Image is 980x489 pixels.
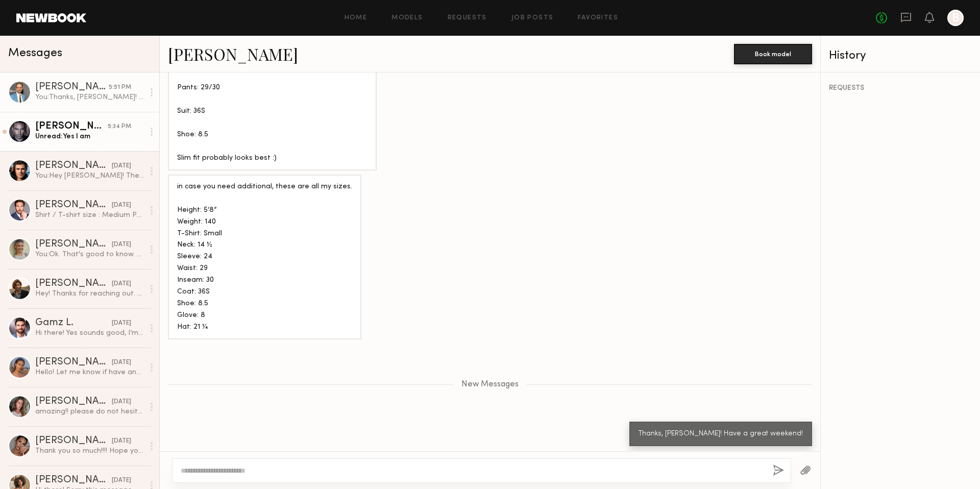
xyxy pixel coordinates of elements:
[35,250,144,259] div: You: Ok. That's good to know. Let's connect when you get back in town. Have a safe trip!
[391,15,423,21] a: Models
[461,380,519,389] span: New Messages
[112,240,131,250] div: [DATE]
[112,476,131,485] div: [DATE]
[734,49,812,58] a: Book model
[35,318,112,328] div: Gamz L.
[112,319,131,328] div: [DATE]
[35,82,109,92] div: [PERSON_NAME]
[112,279,131,289] div: [DATE]
[112,358,131,368] div: [DATE]
[345,15,367,21] a: Home
[177,23,367,164] div: Awesome yeah, sounds great and likewise! Here are my sizes: Shirt: Small Pants: 29/30 Suit: 36S S...
[35,92,144,102] div: You: Thanks, [PERSON_NAME]! Have a great weekend!
[578,15,618,21] a: Favorites
[35,121,108,132] div: [PERSON_NAME]
[35,397,112,407] div: [PERSON_NAME]
[168,43,298,65] a: [PERSON_NAME]
[35,171,144,181] div: You: Hey [PERSON_NAME]! The client would like to know if you’re still available to shoot on eithe...
[112,201,131,210] div: [DATE]
[109,83,131,92] div: 5:51 PM
[511,15,554,21] a: Job Posts
[112,397,131,407] div: [DATE]
[35,289,144,299] div: Hey! Thanks for reaching out. Sounds fun. What would be the terms/usage?
[947,10,964,26] a: B
[35,446,144,456] div: Thank you so much!!!! Hope you had a great shoot!
[112,436,131,446] div: [DATE]
[639,428,803,440] div: Thanks, [PERSON_NAME]! Have a great weekend!
[177,181,352,333] div: in case you need additional, these are all my sizes. Height: 5’8” Weight: 140 T-Shirt: Small Neck...
[448,15,487,21] a: Requests
[829,85,972,92] div: REQUESTS
[35,239,112,250] div: [PERSON_NAME]
[35,210,144,220] div: Shirt / T-shirt size : Medium Pants size (waist/inseam) : 31x30 Jacket size: Medium Suit size: 38...
[35,436,112,446] div: [PERSON_NAME]
[108,122,131,132] div: 5:34 PM
[8,47,62,59] span: Messages
[112,161,131,171] div: [DATE]
[35,279,112,289] div: [PERSON_NAME]
[35,328,144,338] div: Hi there! Yes sounds good, I’m available 10/13 to 10/15, let me know if you have any questions!
[35,357,112,368] div: [PERSON_NAME]
[35,200,112,210] div: [PERSON_NAME]
[35,475,112,485] div: [PERSON_NAME]
[35,161,112,171] div: [PERSON_NAME]
[829,50,972,62] div: History
[734,44,812,64] button: Book model
[35,407,144,417] div: amazing!! please do not hesitate to reach out for future projects! you were so great to work with
[35,368,144,377] div: Hello! Let me know if have any other clients coming up
[35,132,144,141] div: Unread: Yes I am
